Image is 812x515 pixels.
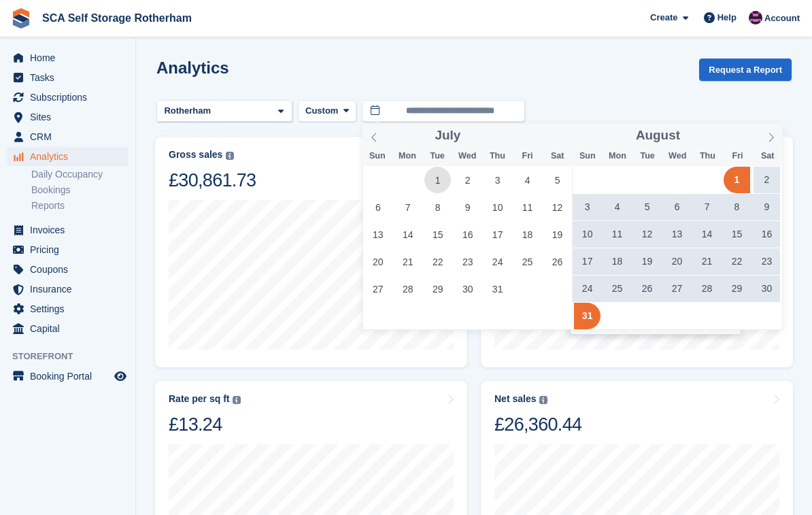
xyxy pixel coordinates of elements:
[694,248,720,275] span: August 21, 2025
[544,248,571,275] span: July 26, 2025
[31,184,129,197] a: Bookings
[604,248,630,275] span: August 18, 2025
[169,169,256,192] div: £30,861.73
[454,248,481,275] span: July 23, 2025
[30,68,112,87] span: Tasks
[394,276,421,302] span: July 28, 2025
[754,221,780,248] span: August 16, 2025
[574,303,600,329] span: August 31, 2025
[753,152,783,161] span: Sat
[484,221,511,248] span: July 17, 2025
[112,368,129,384] a: Preview store
[362,152,392,161] span: Sun
[724,167,750,193] span: August 1, 2025
[603,152,632,161] span: Mon
[454,221,481,248] span: July 16, 2025
[544,167,571,193] span: July 5, 2025
[662,152,692,161] span: Wed
[574,248,600,275] span: August 17, 2025
[30,280,112,299] span: Insurance
[636,129,680,142] span: August
[305,104,338,118] span: Custom
[12,350,135,363] span: Storefront
[494,413,581,436] div: £26,360.44
[664,248,690,275] span: August 20, 2025
[539,396,547,404] img: icon-info-grey-7440780725fd019a000dd9b08b2336e03edf1995a4989e88bcd33f0948082b44.svg
[7,107,129,127] a: menu
[394,248,421,275] span: July 21, 2025
[494,393,536,405] div: Net sales
[724,248,750,275] span: August 22, 2025
[514,167,541,193] span: July 4, 2025
[424,194,451,220] span: July 8, 2025
[30,127,112,146] span: CRM
[680,129,723,143] input: Year
[484,167,511,193] span: July 3, 2025
[717,11,737,24] span: Help
[754,248,780,275] span: August 23, 2025
[604,221,630,248] span: August 11, 2025
[650,11,677,24] span: Create
[482,152,512,161] span: Thu
[694,221,720,248] span: August 14, 2025
[699,59,792,81] button: Request a Report
[169,393,229,405] div: Rate per sq ft
[604,194,630,220] span: August 4, 2025
[604,276,630,302] span: August 25, 2025
[30,367,112,386] span: Booking Portal
[169,413,241,436] div: £13.24
[156,59,229,77] h2: Analytics
[573,152,603,161] span: Sun
[424,221,451,248] span: July 15, 2025
[484,276,511,302] span: July 31, 2025
[30,48,112,67] span: Home
[634,276,660,302] span: August 26, 2025
[664,276,690,302] span: August 27, 2025
[7,127,129,146] a: menu
[365,221,391,248] span: July 13, 2025
[424,248,451,275] span: July 22, 2025
[31,168,129,181] a: Daily Occupancy
[574,194,600,220] span: August 3, 2025
[30,107,112,127] span: Sites
[424,276,451,302] span: July 29, 2025
[30,299,112,318] span: Settings
[754,194,780,220] span: August 9, 2025
[574,221,600,248] span: August 10, 2025
[514,194,541,220] span: July 11, 2025
[724,276,750,302] span: August 29, 2025
[30,88,112,107] span: Subscriptions
[754,276,780,302] span: August 30, 2025
[692,152,722,161] span: Thu
[454,194,481,220] span: July 9, 2025
[30,319,112,338] span: Capital
[169,149,222,161] div: Gross sales
[394,194,421,220] span: July 7, 2025
[452,152,482,161] span: Wed
[764,12,800,25] span: Account
[7,280,129,299] a: menu
[30,260,112,279] span: Coupons
[435,129,461,142] span: July
[392,152,422,161] span: Mon
[298,100,356,122] button: Custom
[634,248,660,275] span: August 19, 2025
[30,240,112,259] span: Pricing
[543,152,573,161] span: Sat
[422,152,452,161] span: Tue
[162,104,216,118] div: Rotherham
[424,167,451,193] span: July 1, 2025
[454,167,481,193] span: July 2, 2025
[694,194,720,220] span: August 7, 2025
[460,129,503,143] input: Year
[632,152,662,161] span: Tue
[484,248,511,275] span: July 24, 2025
[7,88,129,107] a: menu
[664,221,690,248] span: August 13, 2025
[7,299,129,318] a: menu
[574,276,600,302] span: August 24, 2025
[7,147,129,166] a: menu
[7,48,129,67] a: menu
[31,199,129,212] a: Reports
[37,7,197,29] a: SCA Self Storage Rotherham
